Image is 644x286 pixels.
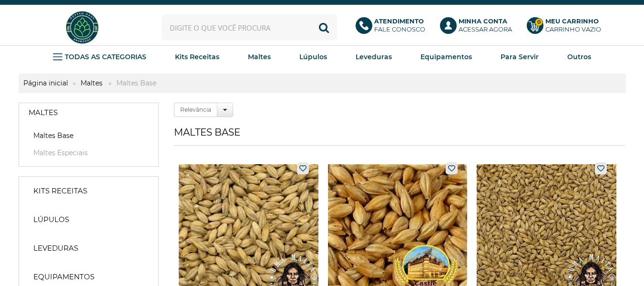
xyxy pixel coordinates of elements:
a: Outros [567,50,591,64]
button: Buscar [311,14,337,41]
input: Digite o que você procura [162,14,337,41]
strong: 0 [535,18,543,26]
strong: Lúpulos [299,53,327,61]
a: TODAS AS CATEGORIAS [53,50,146,64]
strong: Lúpulos [33,215,69,224]
a: Maltes [19,103,158,122]
strong: Kits Receitas [33,186,87,196]
a: Lúpulos [24,210,153,229]
strong: Equipamentos [420,53,472,61]
a: Maltes [248,50,271,64]
a: Maltes Base [29,131,149,140]
a: AtendimentoFale conosco [356,17,430,38]
strong: Outros [567,53,591,61]
b: Minha Conta [459,17,507,25]
p: Acessar agora [459,17,512,33]
strong: Maltes [29,108,58,117]
a: Leveduras [356,50,392,64]
strong: Maltes [248,53,271,61]
a: Leveduras [24,239,153,258]
a: Página inicial [19,79,73,87]
strong: Para Servir [501,53,539,61]
strong: Maltes Base [112,79,161,87]
a: Maltes [76,79,107,87]
a: Lúpulos [299,50,327,64]
b: Atendimento [374,17,424,25]
a: Para Servir [501,50,539,64]
a: Kits Receitas [24,181,153,201]
strong: Leveduras [356,53,392,61]
strong: TODAS AS CATEGORIAS [65,53,146,61]
b: Meu Carrinho [545,17,599,25]
p: Fale conosco [374,17,425,33]
label: Relevância [174,103,217,117]
img: Hopfen Haus BrewShop [64,10,100,45]
div: Carrinho Vazio [545,25,601,33]
a: Equipamentos [420,50,472,64]
strong: Equipamentos [33,272,94,282]
a: Maltes Especiais [29,148,149,158]
strong: Leveduras [33,244,78,253]
strong: Kits Receitas [175,53,219,61]
a: Kits Receitas [175,50,219,64]
h1: Maltes Base [174,127,625,146]
a: Minha ContaAcessar agora [440,17,517,38]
